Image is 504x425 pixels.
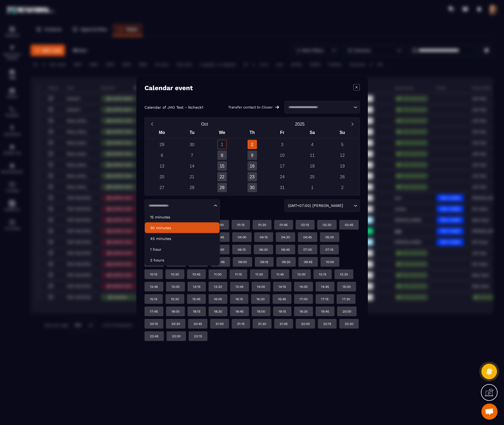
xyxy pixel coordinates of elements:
p: 10:45 [192,272,200,277]
p: 17:45 [150,309,158,314]
p: 22:45 [150,334,158,338]
p: 22:30 [345,322,353,326]
div: 4 [307,140,317,149]
p: 14:30 [299,285,308,289]
div: Fr [267,129,297,138]
p: 02:15 [301,223,309,227]
p: 20:15 [150,322,158,326]
div: 8 [217,151,227,160]
p: 09:30 [282,260,290,264]
div: 6 [157,151,167,160]
p: 23:15 [194,334,202,338]
p: 09:15 [260,260,268,264]
p: 01:45 [280,223,288,227]
p: 13:30 [214,285,222,289]
p: 08:45 [216,260,225,264]
p: 07:15 [325,247,333,252]
p: 11:15 [235,272,242,277]
p: 16:00 [214,297,222,301]
div: 30 [247,183,257,192]
div: 7 [187,151,197,160]
div: 16 [247,161,257,171]
div: 11 [307,151,317,160]
p: 17:15 [321,297,329,301]
p: Calendar of JHO Test - Ncheck1 [144,105,203,109]
div: Su [327,129,357,138]
p: 23:00 [172,334,181,338]
div: 3 [277,140,287,149]
div: 18 [307,161,317,171]
div: 1 [307,183,317,192]
p: 15 minutes [150,214,214,220]
p: 20:00 [343,309,351,314]
p: 04:00 [238,235,246,239]
div: 20 [157,172,167,182]
p: 1 hour [150,247,214,252]
p: 19:45 [321,309,329,314]
div: 21 [187,172,197,182]
div: 13 [157,161,167,171]
div: 9 [247,151,257,160]
div: 31 [277,183,287,192]
span: (GMT+07:00) [PERSON_NAME] [287,203,344,209]
p: 22:15 [323,322,331,326]
p: 09:45 [304,260,312,264]
p: 02:45 [345,223,353,227]
p: 19:30 [299,309,308,314]
p: 21:15 [237,322,245,326]
div: 10 [277,151,287,160]
p: 01:00 [216,223,224,227]
p: 20:45 [193,322,202,326]
p: 16:45 [278,297,286,301]
div: Mở cuộc trò chuyện [481,403,498,420]
p: 13:00 [171,285,179,289]
p: 22:00 [301,322,310,326]
button: Next month [347,121,357,128]
div: 5 [337,140,347,149]
div: 28 [187,183,197,192]
p: 17:30 [342,297,350,301]
p: 20:30 [171,322,180,326]
p: 02:30 [323,223,331,227]
p: 12:15 [319,272,326,277]
p: 14:15 [279,285,286,289]
div: Search for option [284,200,360,212]
p: 15:15 [150,297,157,301]
p: 13:15 [193,285,200,289]
p: Transfer contact to Closer [228,105,273,109]
input: Search for option [344,203,352,209]
input: Search for option [287,104,352,110]
p: 17:00 [299,297,308,301]
p: 15:00 [343,285,351,289]
p: 18:45 [235,309,244,314]
div: 14 [187,161,197,171]
div: Mo [147,129,177,138]
p: 01:15 [237,223,245,227]
div: 22 [217,172,227,182]
p: 10:30 [171,272,179,277]
div: 19 [337,161,347,171]
p: 06:00 [216,247,224,252]
p: 05:00 [325,235,334,239]
p: 04:15 [260,235,268,239]
div: 29 [157,140,167,149]
p: 16:15 [235,297,243,301]
div: 26 [337,172,347,182]
p: 19:15 [279,309,286,314]
div: 15 [217,161,227,171]
div: Th [237,129,267,138]
p: 18:00 [171,309,179,314]
p: 09:00 [238,260,247,264]
div: 24 [277,172,287,182]
p: 11:30 [255,272,263,277]
p: 07:00 [303,247,312,252]
p: 01:30 [258,223,266,227]
div: 25 [307,172,317,182]
p: 10:00 [326,260,334,264]
p: 19:00 [257,309,265,314]
p: 21:00 [216,322,224,326]
p: 2 hours [150,257,214,263]
div: 12 [337,151,347,160]
p: 21:45 [280,322,288,326]
p: 04:45 [303,235,312,239]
